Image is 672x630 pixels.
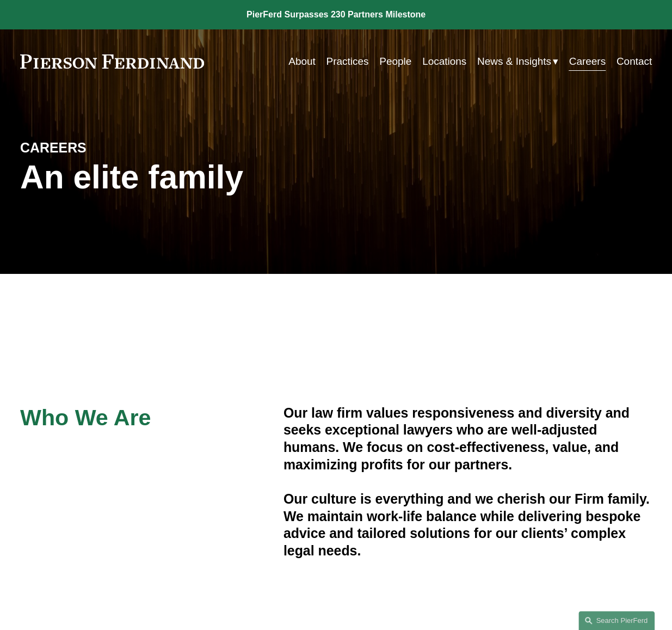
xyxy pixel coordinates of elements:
[422,51,466,72] a: Locations
[569,51,605,72] a: Careers
[477,52,551,71] span: News & Insights
[283,491,652,559] h4: Our culture is everything and we cherish our Firm family. We maintain work-life balance while del...
[379,51,411,72] a: People
[477,51,558,72] a: folder dropdown
[20,139,178,157] h4: CAREERS
[616,51,652,72] a: Contact
[20,158,336,196] h1: An elite family
[288,51,316,72] a: About
[283,405,652,473] h4: Our law firm values responsiveness and diversity and seeks exceptional lawyers who are well-adjus...
[20,405,151,430] span: Who We Are
[578,611,655,630] a: Search this site
[326,51,368,72] a: Practices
